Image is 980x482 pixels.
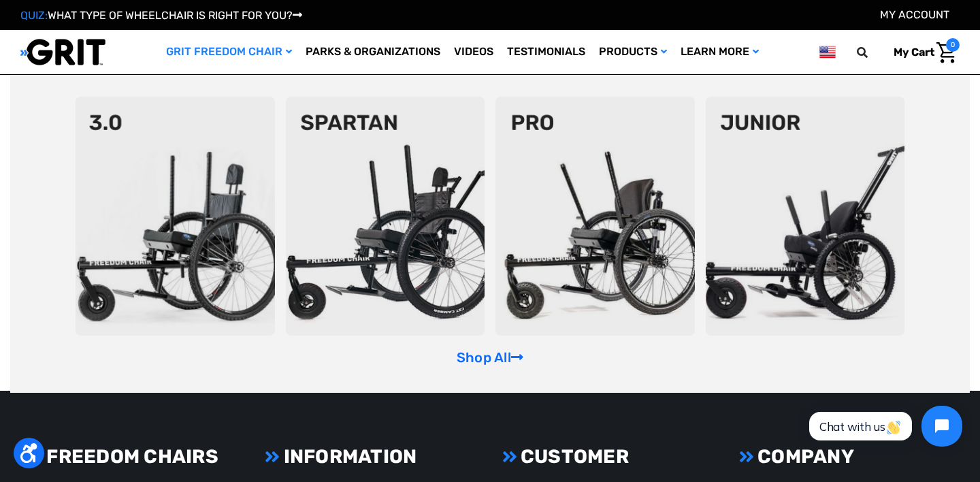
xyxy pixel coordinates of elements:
input: Search [863,38,883,67]
h3: FREEDOM CHAIRS [28,445,241,468]
span: QUIZ: [20,9,48,22]
a: QUIZ:WHAT TYPE OF WHEELCHAIR IS RIGHT FOR YOU? [20,9,302,22]
a: GRIT Freedom Chair [159,30,299,74]
img: spartan2.png [286,97,485,336]
a: Account [880,8,949,21]
span: My Cart [894,46,934,59]
h3: COMPANY [739,445,952,468]
h3: INFORMATION [265,445,478,468]
a: Shop All [457,349,523,366]
img: junior-chair.png [706,97,905,336]
a: Testimonials [500,30,592,74]
a: Products [592,30,674,74]
img: pro-chair.png [495,97,695,336]
img: us.png [819,44,836,61]
iframe: Tidio Chat [794,394,974,458]
span: 0 [946,38,960,52]
a: Learn More [674,30,766,74]
img: GRIT All-Terrain Wheelchair and Mobility Equipment [20,38,105,66]
img: Cart [936,42,956,63]
img: 3point0.png [76,97,275,336]
h3: CUSTOMER [502,445,715,468]
a: Videos [447,30,500,74]
a: Cart with 0 items [883,38,960,67]
a: Parks & Organizations [299,30,447,74]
